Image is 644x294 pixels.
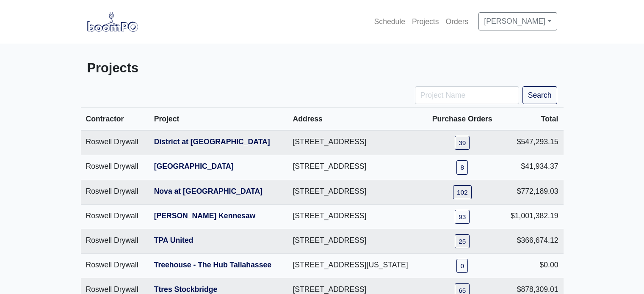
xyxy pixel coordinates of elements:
td: [STREET_ADDRESS][US_STATE] [287,253,424,278]
a: Orders [442,12,472,31]
td: $772,189.03 [500,180,564,204]
td: [STREET_ADDRESS] [287,130,424,155]
td: [STREET_ADDRESS] [287,204,424,229]
a: 8 [456,160,468,174]
th: Contractor [81,108,149,131]
a: 102 [453,185,472,199]
th: Address [287,108,424,131]
a: Schedule [371,12,409,31]
a: 39 [455,136,470,150]
button: Search [522,86,557,104]
td: Roswell Drywall [81,155,149,180]
h3: Projects [87,60,316,76]
td: Roswell Drywall [81,130,149,155]
a: Treehouse - The Hub Tallahassee [154,261,271,269]
a: [PERSON_NAME] [478,12,557,30]
td: $547,293.15 [500,130,564,155]
th: Total [500,108,564,131]
td: [STREET_ADDRESS] [287,229,424,253]
img: boomPO [87,12,138,31]
a: 0 [456,259,468,273]
a: Ttres Stockbridge [154,285,218,294]
td: $41,934.37 [500,155,564,180]
a: [PERSON_NAME] Kennesaw [154,212,256,220]
td: $0.00 [500,253,564,278]
th: Purchase Orders [424,108,500,131]
input: Project Name [415,86,519,104]
a: Nova at [GEOGRAPHIC_DATA] [154,187,263,195]
td: $1,001,382.19 [500,204,564,229]
td: Roswell Drywall [81,204,149,229]
td: Roswell Drywall [81,229,149,253]
a: 25 [455,234,470,248]
td: [STREET_ADDRESS] [287,155,424,180]
td: [STREET_ADDRESS] [287,180,424,204]
th: Project [149,108,288,131]
a: [GEOGRAPHIC_DATA] [154,162,234,170]
td: $366,674.12 [500,229,564,253]
a: Projects [409,12,442,31]
a: 93 [455,210,470,224]
td: Roswell Drywall [81,180,149,204]
td: Roswell Drywall [81,253,149,278]
a: District at [GEOGRAPHIC_DATA] [154,137,270,146]
a: TPA United [154,236,193,245]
